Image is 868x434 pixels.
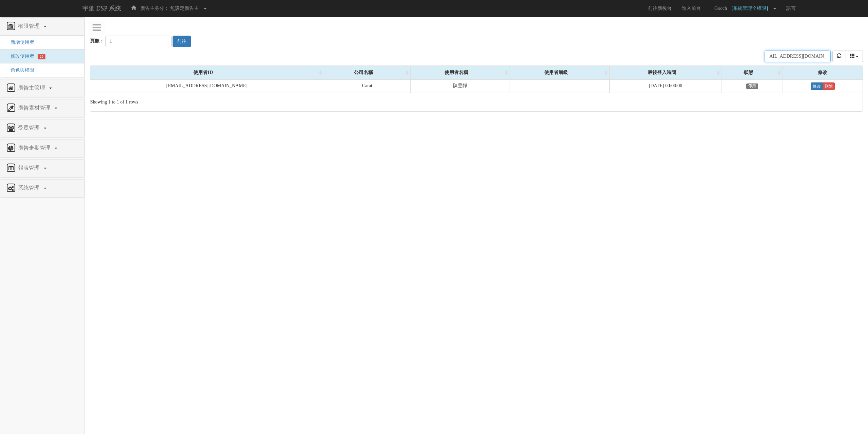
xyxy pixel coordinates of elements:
span: Showing 1 to 1 of 1 rows [90,99,138,105]
span: 廣告主身分： [140,6,169,11]
span: 權限管理 [16,23,43,29]
input: Search [765,51,831,62]
td: 陳昱靜 [411,80,510,93]
span: 報表管理 [16,165,43,171]
td: [EMAIL_ADDRESS][DOMAIN_NAME] [90,80,324,93]
a: 權限管理 [5,21,79,32]
span: 20 [38,54,45,59]
div: Columns [846,51,863,62]
span: 系統管理 [16,185,43,191]
td: Carat [324,80,411,93]
a: 修改 [811,82,823,90]
span: 停用 [746,83,758,89]
span: 受眾管理 [16,125,43,131]
a: 報表管理 [5,163,79,174]
button: refresh [832,51,846,62]
span: 廣告主管理 [16,85,48,91]
a: 廣告走期管理 [5,143,79,154]
a: 刪除 [823,82,835,90]
span: Gooch [711,6,730,11]
div: 公司名稱 [324,66,411,79]
a: 角色與權限 [5,68,34,73]
a: 系統管理 [5,183,79,194]
a: 廣告素材管理 [5,103,79,114]
div: 使用者層級 [510,66,609,79]
span: 廣告素材管理 [16,105,54,111]
span: 廣告走期管理 [16,145,54,151]
button: columns [846,51,863,62]
button: 前往 [173,36,191,47]
div: 使用者ID [90,66,324,79]
a: 廣告主管理 [5,83,79,94]
a: 新增使用者 [5,40,34,45]
td: [DATE] 00:00:00 [609,80,722,93]
a: 修改使用者 [5,54,34,59]
div: 使用者名稱 [411,66,510,79]
a: 受眾管理 [5,123,79,134]
div: 最後登入時間 [610,66,722,79]
span: [系統管理全權限] [732,6,771,11]
div: 狀態 [722,66,783,79]
div: 修改 [783,66,863,79]
label: 頁數： [90,38,104,44]
span: 無設定廣告主 [170,6,199,11]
